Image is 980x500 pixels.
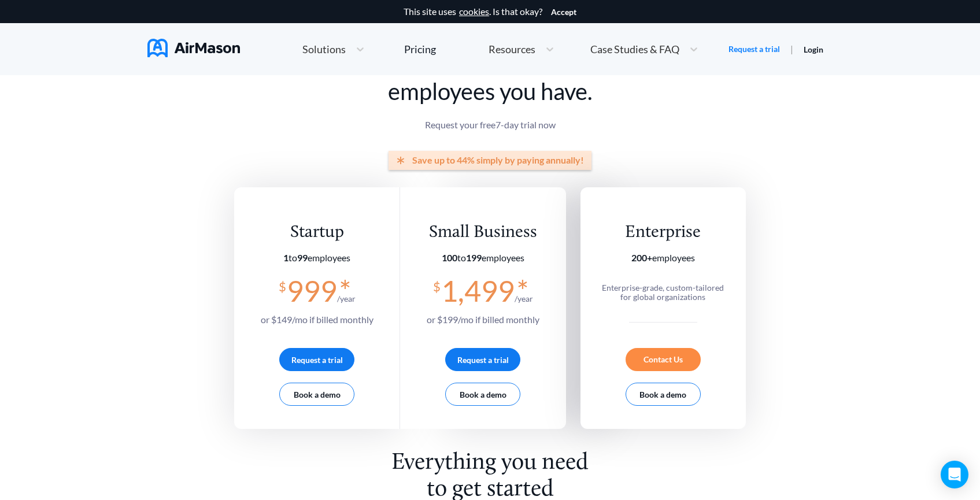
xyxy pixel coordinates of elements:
[404,39,436,60] a: Pricing
[287,273,337,308] span: 999
[941,461,968,488] div: Open Intercom Messenger
[279,383,354,406] button: Book a demo
[551,8,576,17] button: Accept cookies
[466,252,482,263] b: 199
[790,43,793,54] span: |
[261,253,373,263] section: employees
[283,252,289,263] b: 1
[596,253,730,263] section: employees
[596,222,730,243] div: Enterprise
[631,252,652,263] b: 200+
[147,39,240,57] img: AirMason Logo
[489,44,535,54] span: Resources
[404,44,436,54] div: Pricing
[445,348,520,371] button: Request a trial
[279,348,354,371] button: Request a trial
[427,314,539,325] span: or $ 199 /mo if billed monthly
[626,383,701,406] button: Book a demo
[442,252,482,263] span: to
[234,120,746,130] p: Request your free 7 -day trial now
[626,348,701,371] div: Contact Us
[261,222,373,243] div: Startup
[804,45,823,54] a: Login
[279,275,286,294] span: $
[445,383,520,406] button: Book a demo
[459,6,489,17] a: cookies
[602,283,724,302] span: Enterprise-grade, custom-tailored for global organizations
[283,252,308,263] span: to
[728,43,780,55] a: Request a trial
[427,222,539,243] div: Small Business
[442,252,457,263] b: 100
[427,253,539,263] section: employees
[297,252,308,263] b: 99
[590,44,679,54] span: Case Studies & FAQ
[441,273,515,308] span: 1,499
[261,314,373,325] span: or $ 149 /mo if billed monthly
[412,155,584,165] span: Save up to 44% simply by paying annually!
[433,275,441,294] span: $
[302,44,346,54] span: Solutions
